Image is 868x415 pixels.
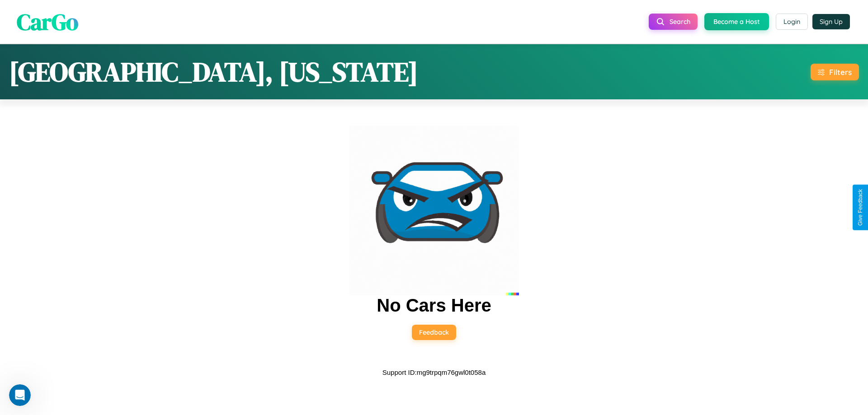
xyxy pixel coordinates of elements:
button: Filters [811,64,859,80]
button: Search [649,14,698,30]
button: Sign Up [812,14,850,29]
iframe: Intercom live chat [9,384,31,406]
div: Filters [829,67,852,77]
p: Support ID: mg9trpqm76gwl0t058a [382,366,486,378]
h2: No Cars Here [377,295,491,316]
button: Login [776,14,808,30]
div: Give Feedback [857,189,863,226]
button: Become a Host [704,13,769,30]
span: CarGo [17,6,78,37]
button: Feedback [412,325,456,340]
img: car [349,126,519,295]
h1: [GEOGRAPHIC_DATA], [US_STATE] [9,53,418,90]
span: Search [670,18,690,26]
